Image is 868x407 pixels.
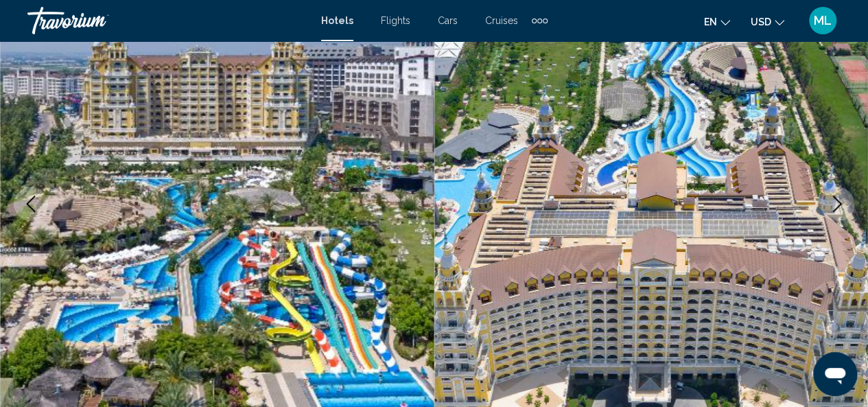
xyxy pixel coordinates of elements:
[820,187,854,221] button: Next image
[704,12,730,32] button: Change language
[27,7,307,34] a: Travorium
[813,352,857,396] iframe: Button to launch messaging window
[751,16,771,27] span: USD
[751,12,784,32] button: Change currency
[805,6,841,35] button: User Menu
[814,14,832,27] span: ML
[438,15,458,26] a: Cars
[485,15,518,26] a: Cruises
[532,10,548,32] button: Extra navigation items
[704,16,717,27] span: en
[321,15,353,26] a: Hotels
[14,187,48,221] button: Previous image
[381,15,410,26] a: Flights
